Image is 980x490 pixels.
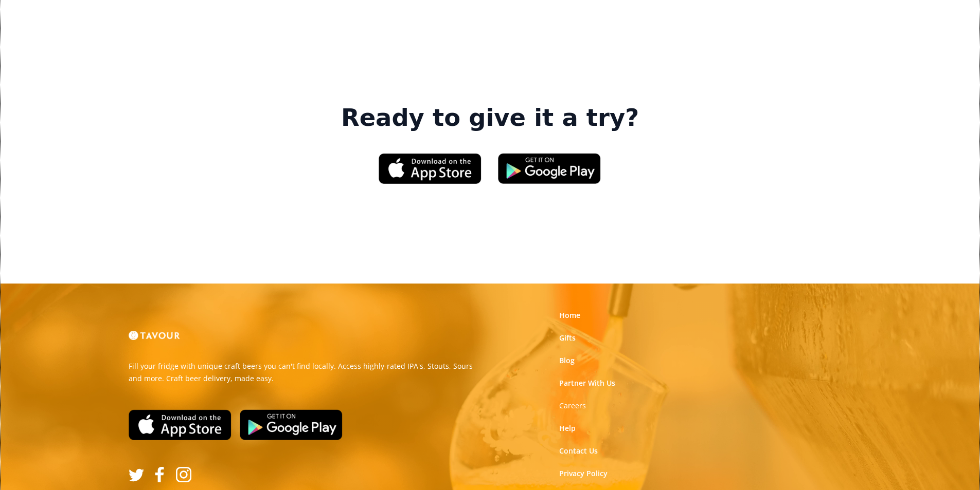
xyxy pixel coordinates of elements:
[559,310,580,321] a: Home
[559,378,615,388] a: Partner With Us
[559,423,576,434] a: Help
[341,104,639,133] strong: Ready to give it a try?
[559,446,598,456] a: Contact Us
[559,355,575,366] a: Blog
[129,360,483,385] p: Fill your fridge with unique craft beers you can't find locally. Access highly-rated IPA's, Stout...
[559,401,586,411] a: Careers
[559,468,608,479] a: Privacy Policy
[559,333,576,343] a: Gifts
[559,401,586,410] strong: Careers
